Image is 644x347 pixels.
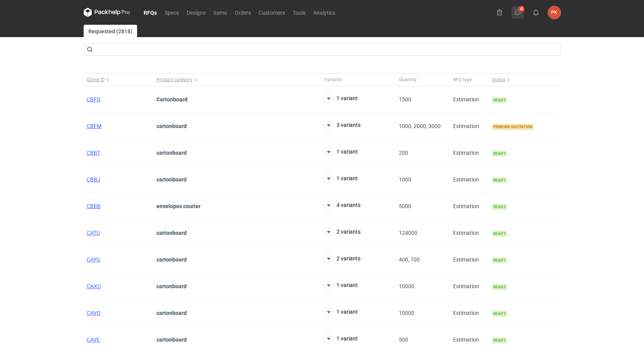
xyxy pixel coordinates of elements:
div: Estimation [450,166,489,193]
span: Status [492,77,505,83]
a: Tools [289,8,309,17]
div: Estimation [450,193,489,220]
a: CAXO [87,283,101,289]
span: Product category [156,77,192,83]
span: Ready [492,311,507,317]
div: Estimation [450,300,489,326]
button: 1 variant [324,308,358,317]
span: 10000 [399,283,414,289]
strong: cartonboard [156,283,187,289]
button: 2 variants [324,227,361,237]
strong: cartonboard [156,230,187,236]
span: 1000, 2000, 3000 [399,123,441,129]
button: 1 variant [324,281,358,290]
span: 500 [399,337,408,343]
span: 400, 700 [399,256,420,263]
button: PK [548,6,561,19]
span: Ready [492,97,507,103]
span: 1500 [399,96,411,103]
button: 4 [512,6,524,19]
a: Orders [231,8,255,17]
button: 2 variants [324,254,361,263]
strong: cartonboard [156,176,187,183]
button: 1 variant [324,334,358,344]
button: Product category [153,74,321,86]
span: 10000 [399,310,414,316]
a: CBBB [87,203,101,209]
a: RFQs [140,8,161,17]
a: Customers [255,8,289,17]
div: Estimation [450,113,489,140]
a: CBFM [87,123,101,129]
strong: cartonboard [156,310,187,316]
span: 5000 [399,203,411,209]
span: Ready [492,150,507,157]
div: Estimation [450,140,489,166]
span: RFQ type [453,77,472,83]
strong: cartonboard [156,123,187,129]
span: 124000 [399,230,417,236]
strong: envelopes courier [156,203,201,209]
a: CATU [87,230,100,236]
div: Estimation [450,246,489,273]
span: Quantity [399,77,417,83]
div: Estimation [450,220,489,246]
span: Ready [492,231,507,237]
span: Ready [492,284,507,290]
a: CAVO [87,310,101,316]
span: Pending quotation [492,124,534,130]
button: Status [489,74,558,86]
span: 200 [399,150,408,156]
a: CBBT [87,150,100,156]
span: 1000 [399,176,411,183]
div: Paulina Kempara [548,6,561,19]
strong: cartonboard [156,256,187,263]
button: 1 variant [324,147,358,157]
div: Estimation [450,273,489,300]
button: 4 variants [324,201,361,210]
a: Designs [183,8,210,17]
a: Specs [161,8,183,17]
a: CAVE [87,337,100,343]
span: Ready [492,257,507,263]
div: Estimation [450,86,489,113]
button: 3 variants [324,121,361,130]
span: Ready [492,204,507,210]
strong: cartonboard [156,150,187,156]
button: 1 variant [324,94,358,103]
button: 1 variant [324,174,358,183]
a: CBFQ [87,96,101,103]
strong: cartonboard [156,337,187,343]
svg: Packhelp Pro [84,8,130,17]
a: Items [210,8,231,17]
a: Analytics [309,8,339,17]
strong: Cartonboard [156,96,187,103]
span: Variants [324,77,342,83]
span: Quote ID [87,77,105,83]
a: CAYG [87,256,100,263]
a: CBBJ [87,176,100,183]
span: Ready [492,337,507,344]
button: Quote ID [84,74,153,86]
span: Ready [492,177,507,183]
a: Requested (2818) [84,25,137,37]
